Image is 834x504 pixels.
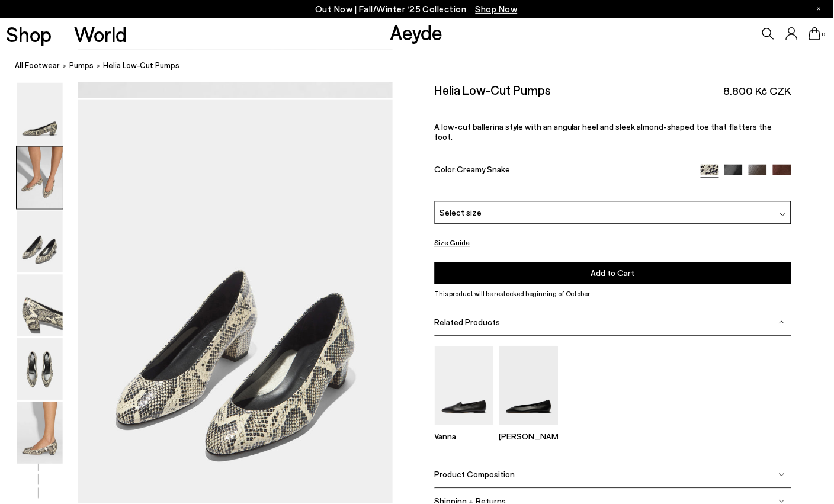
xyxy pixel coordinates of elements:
a: Ellie Almond-Toe Flats [PERSON_NAME] [500,418,559,442]
span: Navigate to /collections/new-in [476,4,518,14]
img: Helia Low-Cut Pumps - Image 5 [17,339,63,401]
a: World [75,24,127,44]
a: Aeyde [390,20,444,44]
img: svg%3E [780,320,786,326]
p: A low-cut ballerina style with an angular heel and sleek almond-shaped toe that flatters the foot. [435,121,793,142]
p: Vanna [435,432,495,442]
span: Add to Cart [592,268,636,278]
p: This product will be restocked beginning of October. [435,288,793,299]
img: svg%3E [781,212,787,218]
span: Helia Low-Cut Pumps [103,59,180,72]
a: Vanna Almond-Toe Loafers Vanna [435,418,495,442]
a: pumps [69,59,94,72]
span: 0 [822,31,828,37]
div: Color: [435,165,691,178]
span: pumps [69,60,94,70]
img: Helia Low-Cut Pumps - Image 1 [17,83,63,145]
img: Ellie Almond-Toe Flats [500,346,559,425]
span: Creamy Snake [458,165,511,175]
nav: breadcrumb [15,50,834,82]
button: Size Guide [435,236,471,251]
h2: Helia Low-Cut Pumps [435,82,552,97]
a: Shop [6,24,52,44]
span: Product Composition [435,470,516,480]
p: Out Now | Fall/Winter ‘25 Collection [316,2,518,17]
span: 8.800 Kč CZK [725,84,793,98]
span: Related Products [435,317,501,328]
a: 0 [810,27,822,40]
img: Helia Low-Cut Pumps - Image 4 [17,275,63,337]
button: Add to Cart [435,262,793,284]
a: All Footwear [15,59,60,72]
img: svg%3E [780,472,786,478]
img: Helia Low-Cut Pumps - Image 6 [17,403,63,465]
img: Helia Low-Cut Pumps - Image 3 [17,211,63,273]
span: Select size [441,207,483,219]
p: [PERSON_NAME] [500,432,559,442]
img: Vanna Almond-Toe Loafers [435,346,495,425]
img: Helia Low-Cut Pumps - Image 2 [17,147,63,209]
